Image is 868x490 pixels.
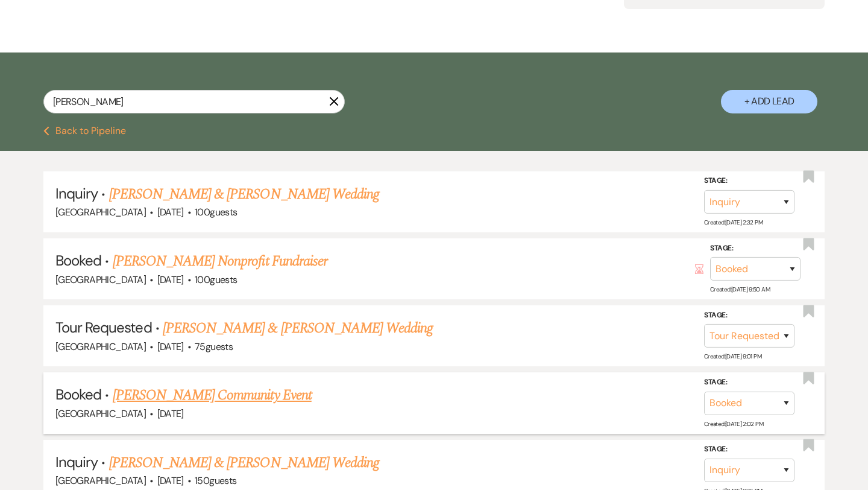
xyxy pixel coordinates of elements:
span: [GEOGRAPHIC_DATA] [55,206,146,218]
button: + Add Lead [721,90,817,113]
span: 100 guests [195,273,237,286]
span: [GEOGRAPHIC_DATA] [55,340,146,353]
a: [PERSON_NAME] & [PERSON_NAME] Wedding [109,183,379,205]
span: 150 guests [195,474,236,487]
span: Created: [DATE] 2:02 PM [704,419,763,427]
span: Inquiry [55,453,98,471]
a: [PERSON_NAME] Nonprofit Fundraiser [113,250,327,272]
span: Inquiry [55,184,98,203]
span: [GEOGRAPHIC_DATA] [55,273,146,286]
a: [PERSON_NAME] & [PERSON_NAME] Wedding [163,317,433,339]
label: Stage: [704,309,794,322]
span: Booked [55,385,101,404]
span: Booked [55,251,101,270]
span: Created: [DATE] 9:01 PM [704,352,761,360]
span: [GEOGRAPHIC_DATA] [55,407,146,420]
span: [DATE] [157,340,184,353]
button: Back to Pipeline [43,126,126,136]
span: [DATE] [157,474,184,487]
span: Created: [DATE] 9:50 AM [710,285,770,293]
input: Search by name, event date, email address or phone number [43,90,345,113]
span: [GEOGRAPHIC_DATA] [55,474,146,487]
span: 75 guests [195,340,233,353]
a: [PERSON_NAME] Community Event [113,384,312,406]
span: 100 guests [195,206,237,218]
span: Tour Requested [55,318,152,337]
span: [DATE] [157,273,184,286]
label: Stage: [704,174,794,188]
span: [DATE] [157,407,184,420]
label: Stage: [710,242,800,255]
label: Stage: [704,376,794,389]
a: [PERSON_NAME] & [PERSON_NAME] Wedding [109,452,379,474]
span: Created: [DATE] 2:32 PM [704,218,763,226]
span: [DATE] [157,206,184,218]
label: Stage: [704,443,794,456]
